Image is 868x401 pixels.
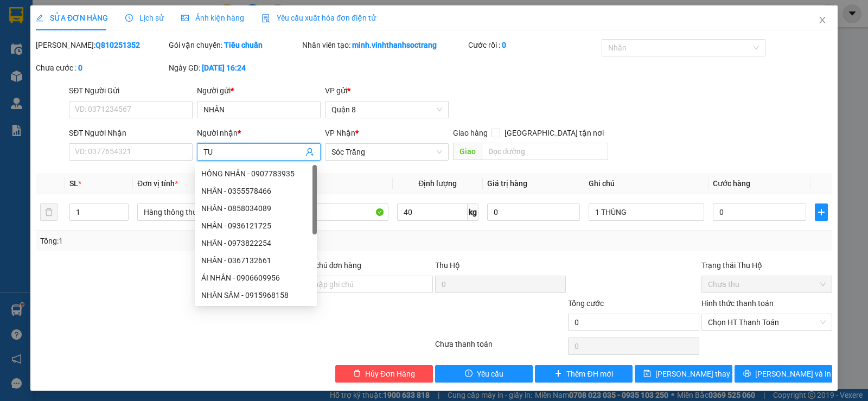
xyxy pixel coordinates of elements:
[302,276,433,293] input: Ghi chú đơn hàng
[5,73,13,80] span: environment
[500,127,608,139] span: [GEOGRAPHIC_DATA] tận nơi
[502,41,506,49] b: 0
[36,14,43,22] span: edit
[201,254,310,266] div: NHÂN - 0367132661
[325,85,449,97] div: VP gửi
[195,234,317,252] div: NHÂN - 0973822254
[195,217,317,234] div: NHÂN - 0936121725
[125,14,133,22] span: clock-circle
[815,208,827,217] span: plus
[701,299,774,308] label: Hình thức thanh toán
[708,276,826,292] span: Chưa thu
[144,204,258,220] span: Hàng thông thường
[75,59,144,71] li: VP Sóc Trăng
[195,200,317,217] div: NHÂN - 0858034089
[584,173,709,194] th: Ghi chú
[465,370,473,378] span: exclamation-circle
[195,252,317,269] div: NHÂN - 0367132661
[435,261,460,270] span: Thu Hộ
[197,127,321,139] div: Người nhận
[5,59,75,71] li: VP Quận 8
[69,85,193,97] div: SĐT Người Gửi
[95,41,140,49] b: Q810251352
[201,220,310,232] div: NHÂN - 0936121725
[807,5,838,36] button: Close
[365,368,415,380] span: Hủy Đơn Hàng
[201,202,310,214] div: NHÂN - 0858034089
[69,127,193,139] div: SĐT Người Nhận
[261,14,270,23] img: icon
[434,338,567,357] div: Chưa thanh toán
[181,14,244,22] span: Ảnh kiện hàng
[181,14,189,22] span: picture
[589,203,704,221] input: Ghi Chú
[75,73,82,80] span: environment
[195,287,317,304] div: NHÂN SÂM - 0915968158
[40,235,336,247] div: Tổng: 1
[435,365,533,383] button: exclamation-circleYêu cầu
[195,165,317,182] div: HỒNG NHÂN - 0907783935
[815,203,828,221] button: plus
[40,203,58,221] button: delete
[201,237,310,249] div: NHÂN - 0973822254
[195,269,317,287] div: ÁI NHÂN - 0906609956
[331,101,442,118] span: Quận 8
[5,5,43,43] img: logo.jpg
[325,129,355,137] span: VP Nhận
[273,203,388,221] input: VD: Bàn, Ghế
[655,368,742,380] span: [PERSON_NAME] thay đổi
[643,370,651,378] span: save
[735,365,832,383] button: printer[PERSON_NAME] và In
[335,365,433,383] button: deleteHủy Đơn Hàng
[302,261,362,270] label: Ghi chú đơn hàng
[201,272,310,284] div: ÁI NHÂN - 0906609956
[487,179,527,188] span: Giá trị hàng
[201,289,310,301] div: NHÂN SÂM - 0915968158
[701,259,832,271] div: Trạng thái Thu Hộ
[169,62,299,74] div: Ngày GD:
[137,179,178,188] span: Đơn vị tính
[197,85,321,97] div: Người gửi
[418,179,457,188] span: Định lượng
[482,143,609,160] input: Dọc đường
[36,62,167,74] div: Chưa cước :
[743,370,751,378] span: printer
[201,185,310,197] div: NHÂN - 0355578466
[302,39,467,51] div: Nhân viên tạo:
[635,365,732,383] button: save[PERSON_NAME] thay đổi
[202,63,246,72] b: [DATE] 16:24
[261,14,376,22] span: Yêu cầu xuất hóa đơn điện tử
[468,39,599,51] div: Cước rồi :
[708,314,826,330] span: Chọn HT Thanh Toán
[818,16,827,24] span: close
[554,370,562,378] span: plus
[755,368,831,380] span: [PERSON_NAME] và In
[78,63,82,72] b: 0
[477,368,503,380] span: Yêu cầu
[125,14,164,22] span: Lịch sử
[568,299,604,308] span: Tổng cước
[331,144,442,160] span: Sóc Trăng
[69,179,78,188] span: SL
[352,41,437,49] b: minh.vinhthanhsoctrang
[195,182,317,200] div: NHÂN - 0355578466
[713,179,750,188] span: Cước hàng
[453,143,482,160] span: Giao
[201,168,310,180] div: HỒNG NHÂN - 0907783935
[566,368,612,380] span: Thêm ĐH mới
[224,41,263,49] b: Tiêu chuẩn
[169,39,299,51] div: Gói vận chuyển:
[36,14,108,22] span: SỬA ĐƠN HÀNG
[468,203,478,221] span: kg
[453,129,488,137] span: Giao hàng
[305,148,314,156] span: user-add
[535,365,633,383] button: plusThêm ĐH mới
[353,370,361,378] span: delete
[36,39,167,51] div: [PERSON_NAME]:
[5,5,157,46] li: Vĩnh Thành (Sóc Trăng)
